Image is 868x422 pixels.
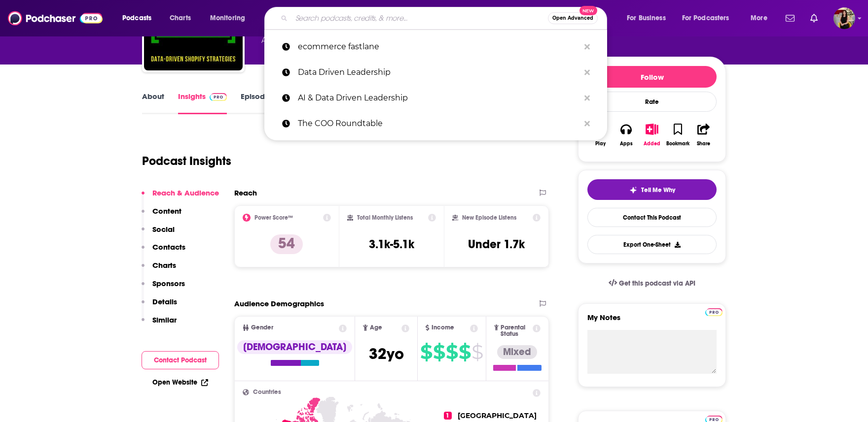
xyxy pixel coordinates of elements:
[432,325,454,331] span: Income
[705,307,723,316] a: Pro website
[298,111,579,136] p: The COO Roundtable
[705,308,723,316] img: Podchaser Pro
[152,297,177,306] p: Details
[682,11,729,25] span: For Podcasters
[641,186,675,194] span: Tell Me Why
[587,313,717,330] label: My Notes
[471,344,483,360] span: $
[142,225,175,243] button: Social
[264,85,607,111] a: AI & Data Driven Leadership
[587,208,717,227] a: Contact This Podcast
[627,11,666,25] span: For Business
[639,117,665,153] button: Added
[251,325,273,331] span: Gender
[115,10,164,26] button: open menu
[152,225,175,234] p: Social
[264,60,607,85] a: Data Driven Leadership
[298,34,579,60] p: ecommerce fastlane
[601,271,703,295] a: Get this podcast via API
[782,10,798,27] a: Show notifications dropdown
[744,10,780,26] button: open menu
[676,10,744,26] button: open menu
[620,10,678,26] button: open menu
[446,344,458,360] span: $
[142,242,185,260] button: Contacts
[237,340,352,354] div: [DEMOGRAPHIC_DATA]
[587,179,717,200] button: tell me why sparkleTell Me Why
[666,141,689,147] div: Bookmark
[595,141,606,147] div: Play
[833,7,855,29] span: Logged in as cassey
[587,66,717,88] button: Follow
[579,6,597,15] span: New
[644,141,660,147] div: Added
[665,117,690,153] button: Bookmark
[142,92,164,114] a: About
[142,154,231,168] h1: Podcast Insights
[620,141,633,147] div: Apps
[8,9,103,28] img: Podchaser - Follow, Share and Rate Podcasts
[298,60,579,85] p: Data Driven Leadership
[241,92,289,114] a: Episodes622
[587,235,717,254] button: Export One-Sheet
[152,206,181,216] p: Content
[369,344,404,363] span: 32 yo
[264,34,607,60] a: ecommerce fastlane
[122,11,151,25] span: Podcasts
[142,315,177,333] button: Similar
[444,412,452,420] span: 1
[833,7,855,29] button: Show profile menu
[459,344,470,360] span: $
[152,279,185,288] p: Sponsors
[170,11,191,25] span: Charts
[142,279,185,297] button: Sponsors
[420,344,432,360] span: $
[142,206,181,225] button: Content
[298,85,579,111] p: AI & Data Driven Leadership
[264,111,607,136] a: The COO Roundtable
[587,92,717,112] div: Rate
[142,297,177,315] button: Details
[210,11,245,25] span: Monitoring
[152,378,208,387] a: Open Website
[152,188,219,197] p: Reach & Audience
[253,389,281,395] span: Countries
[458,411,537,420] span: [GEOGRAPHIC_DATA]
[370,325,382,331] span: Age
[697,141,710,147] div: Share
[142,188,219,206] button: Reach & Audience
[163,10,197,26] a: Charts
[497,345,537,359] div: Mixed
[833,7,855,29] img: User Profile
[501,325,531,337] span: Parental Status
[234,299,324,308] h2: Audience Demographics
[142,260,176,279] button: Charts
[751,11,767,25] span: More
[806,10,822,27] a: Show notifications dropdown
[254,214,293,221] h2: Power Score™
[178,92,227,114] a: InsightsPodchaser Pro
[142,351,219,369] button: Contact Podcast
[152,242,185,252] p: Contacts
[357,214,413,221] h2: Total Monthly Listens
[613,117,639,153] button: Apps
[552,16,593,21] span: Open Advanced
[291,10,548,26] input: Search podcasts, credits, & more...
[629,186,637,194] img: tell me why sparkle
[152,260,176,270] p: Charts
[462,214,516,221] h2: New Episode Listens
[691,117,717,153] button: Share
[274,7,616,30] div: Search podcasts, credits, & more...
[270,234,303,254] p: 54
[468,237,525,252] h3: Under 1.7k
[619,279,695,288] span: Get this podcast via API
[369,237,414,252] h3: 3.1k-5.1k
[234,188,257,197] h2: Reach
[548,12,598,24] button: Open AdvancedNew
[261,34,478,46] div: A weekly podcast
[433,344,445,360] span: $
[210,93,227,101] img: Podchaser Pro
[203,10,258,26] button: open menu
[152,315,177,325] p: Similar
